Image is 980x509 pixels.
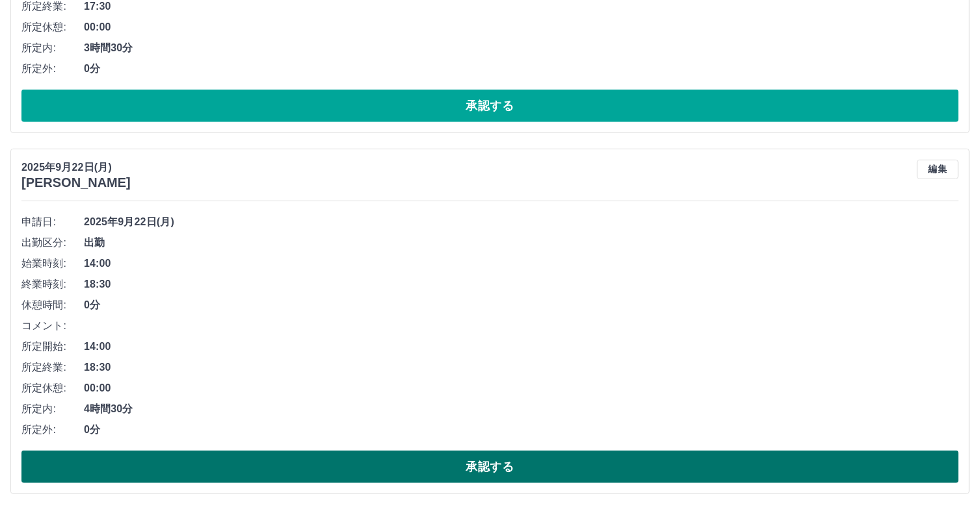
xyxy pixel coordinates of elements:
[21,40,84,56] span: 所定内:
[21,380,84,396] span: 所定休憩:
[21,360,84,375] span: 所定終業:
[84,40,959,56] span: 3時間30分
[21,61,84,77] span: 所定外:
[21,235,84,251] span: 出勤区分:
[84,297,959,313] span: 0分
[84,422,959,438] span: 0分
[21,297,84,313] span: 休憩時間:
[84,235,959,251] span: 出勤
[84,19,959,35] span: 00:00
[21,318,84,334] span: コメント:
[21,175,131,190] h3: [PERSON_NAME]
[84,360,959,375] span: 18:30
[84,339,959,354] span: 14:00
[21,19,84,35] span: 所定休憩:
[84,214,959,230] span: 2025年9月22日(月)
[21,451,959,483] button: 承認する
[21,214,84,230] span: 申請日:
[84,256,959,271] span: 14:00
[21,277,84,292] span: 終業時刻:
[21,401,84,417] span: 所定内:
[21,339,84,354] span: 所定開始:
[21,422,84,438] span: 所定外:
[917,160,959,179] button: 編集
[84,277,959,292] span: 18:30
[84,380,959,396] span: 00:00
[84,401,959,417] span: 4時間30分
[21,256,84,271] span: 始業時刻:
[84,61,959,77] span: 0分
[21,90,959,122] button: 承認する
[21,160,131,175] p: 2025年9月22日(月)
